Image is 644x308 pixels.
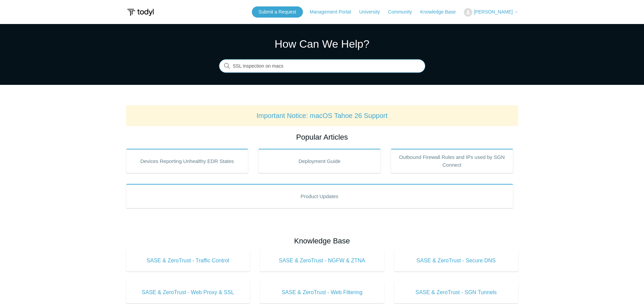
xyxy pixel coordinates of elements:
a: Knowledge Base [420,8,462,16]
input: Search [219,60,425,73]
a: Management Portal [310,8,358,16]
a: Deployment Guide [258,149,381,173]
span: SASE & ZeroTrust - Web Filtering [270,288,374,297]
a: Important Notice: macOS Tahoe 26 Support [257,112,388,119]
span: SASE & ZeroTrust - NGFW & ZTNA [270,257,374,265]
a: SASE & ZeroTrust - Web Proxy & SSL [126,282,250,303]
button: [PERSON_NAME] [464,8,518,17]
span: SASE & ZeroTrust - Web Proxy & SSL [136,288,240,297]
span: SASE & ZeroTrust - SGN Tunnels [404,288,508,297]
span: [PERSON_NAME] [474,9,512,15]
a: Product Updates [126,184,513,208]
a: SASE & ZeroTrust - Web Filtering [260,282,384,303]
a: SASE & ZeroTrust - SGN Tunnels [394,282,518,303]
a: Submit a Request [252,6,303,18]
a: SASE & ZeroTrust - NGFW & ZTNA [260,250,384,271]
a: Devices Reporting Unhealthy EDR States [126,149,248,173]
span: SASE & ZeroTrust - Secure DNS [404,257,508,265]
a: Outbound Firewall Rules and IPs used by SGN Connect [391,149,513,173]
h1: How Can We Help? [219,36,425,52]
span: SASE & ZeroTrust - Traffic Control [136,257,240,265]
h2: Knowledge Base [126,235,518,246]
a: Community [388,8,419,16]
img: Todyl Support Center Help Center home page [126,6,155,19]
a: University [359,8,386,16]
a: SASE & ZeroTrust - Traffic Control [126,250,250,271]
h2: Popular Articles [126,132,518,143]
a: SASE & ZeroTrust - Secure DNS [394,250,518,271]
